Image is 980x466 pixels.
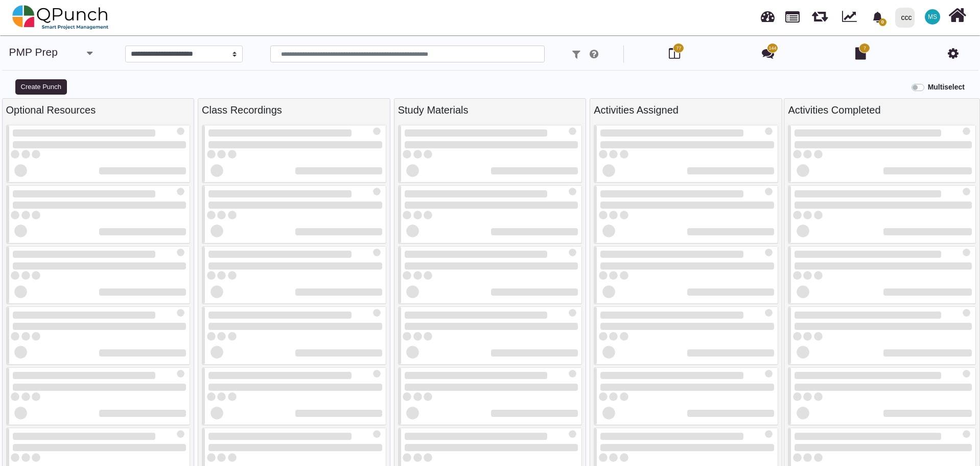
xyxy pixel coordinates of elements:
span: 144 [768,45,776,52]
div: Activities Assigned [594,102,778,118]
span: 77 [676,45,681,52]
span: Dashboard [761,6,775,21]
span: Sprints [812,5,828,22]
a: bell fill0 [866,1,891,33]
span: Projects [785,7,800,23]
b: Multiselect [928,83,965,91]
i: Board [669,47,680,59]
span: 7 [864,45,866,52]
div: Dynamic Report [837,1,866,34]
i: e.g: punch or !ticket or &Type or #Module or @username or $priority or *iteration or ^additionalf... [590,49,598,59]
i: Punch Discussion [762,47,774,59]
span: 0 [879,18,886,26]
div: ccc [901,9,912,27]
div: Notification [869,8,886,26]
span: MS [928,14,937,20]
svg: bell fill [872,12,883,23]
div: Optional Resources [6,102,191,118]
div: Class Recordings [202,102,386,118]
a: ccc [891,1,919,34]
div: Study Materials [398,102,582,118]
img: qpunch-sp.fa6292f.png [12,2,109,33]
a: PMP Prep [9,46,58,58]
button: Create Punch [15,79,67,95]
i: Document Library [855,47,866,59]
span: Mohamed Sayed [925,9,940,25]
i: Home [948,6,966,25]
a: MS [919,1,946,33]
div: Activities Completed [788,102,976,118]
